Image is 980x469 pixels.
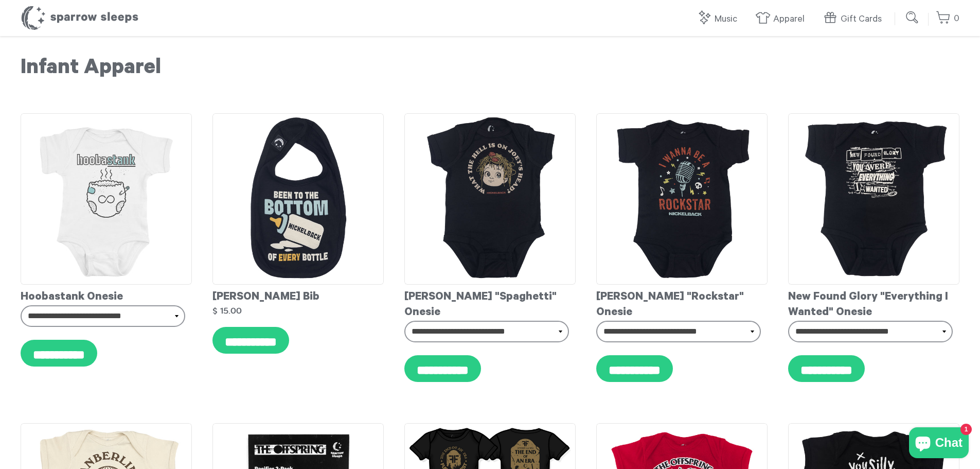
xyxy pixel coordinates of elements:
[936,8,959,30] a: 0
[788,285,959,321] div: New Found Glory "Everything I Wanted" Onesie
[596,285,768,321] div: [PERSON_NAME] "Rockstar" Onesie
[755,8,810,30] a: Apparel
[21,5,139,31] h1: Sparrow Sleeps
[404,113,576,285] img: Nickelback-JoeysHeadonesie_grande.jpg
[788,113,959,285] img: NewFoundGlory-EverythingIWantedOnesie_grande.jpg
[823,8,887,30] a: Gift Cards
[21,285,192,305] div: Hoobastank Onesie
[212,285,384,305] div: [PERSON_NAME] Bib
[212,113,384,285] img: NickelbackBib_grande.jpg
[596,113,768,285] img: Nickelback-Rockstaronesie_grande.jpg
[21,113,192,285] img: Hoobastank-DiaperOnesie_grande.jpg
[902,7,923,28] input: Submit
[212,306,242,315] strong: $ 15.00
[906,427,972,461] inbox-online-store-chat: Shopify online store chat
[697,8,742,30] a: Music
[21,57,959,82] h1: Infant Apparel
[404,285,576,321] div: [PERSON_NAME] "Spaghetti" Onesie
